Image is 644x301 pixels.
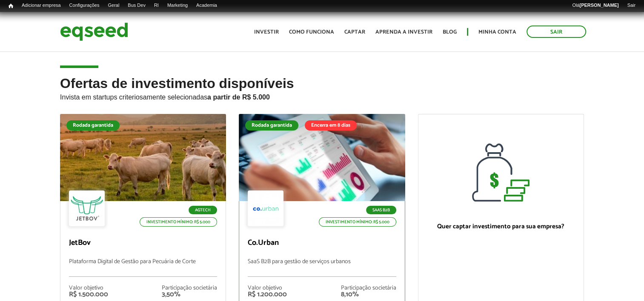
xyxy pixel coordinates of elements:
a: Marketing [163,2,192,9]
span: Início [9,3,13,9]
a: Aprenda a investir [375,29,432,35]
a: Adicionar empresa [17,2,65,9]
p: Quer captar investimento para sua empresa? [427,223,575,230]
a: Início [4,2,17,10]
p: Co.Urban [248,239,396,248]
strong: a partir de R$ 5.000 [207,94,270,101]
strong: [PERSON_NAME] [579,3,618,8]
div: 3,50% [162,291,217,298]
p: SaaS B2B para gestão de serviços urbanos [248,258,396,277]
p: SaaS B2B [366,206,396,214]
a: Academia [192,2,221,9]
a: Minha conta [478,29,516,35]
div: R$ 1.200.000 [248,291,287,298]
p: Investimento mínimo: R$ 5.000 [140,217,217,227]
div: 8,10% [341,291,396,298]
a: Bus Dev [123,2,150,9]
p: Plataforma Digital de Gestão para Pecuária de Corte [69,258,217,277]
p: Invista em startups criteriosamente selecionadas [60,91,584,101]
a: Captar [344,29,365,35]
a: Olá[PERSON_NAME] [568,2,623,9]
p: JetBov [69,239,217,248]
div: Encerra em 8 dias [305,120,357,131]
a: Blog [443,29,457,35]
div: Participação societária [341,285,396,291]
a: Como funciona [289,29,334,35]
a: Sair [623,2,640,9]
a: Configurações [65,2,104,9]
a: Sair [527,26,586,38]
a: RI [150,2,163,9]
div: Rodada garantida [245,120,298,131]
div: R$ 1.500.000 [69,291,108,298]
div: Participação societária [162,285,217,291]
p: Agtech [189,206,217,214]
a: Investir [254,29,279,35]
h2: Ofertas de investimento disponíveis [60,76,584,114]
img: EqSeed [60,20,128,43]
a: Geral [103,2,123,9]
div: Rodada garantida [66,120,120,131]
div: Valor objetivo [69,285,108,291]
div: Valor objetivo [248,285,287,291]
p: Investimento mínimo: R$ 5.000 [319,217,396,227]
